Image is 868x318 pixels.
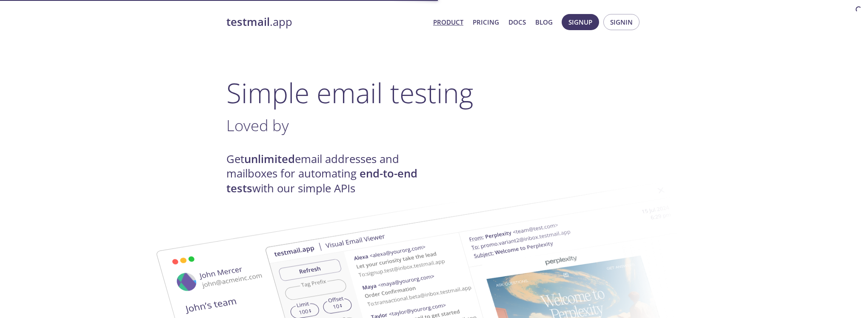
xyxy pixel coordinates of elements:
[226,152,434,196] h4: Get email addresses and mailboxes for automating with our simple APIs
[226,115,289,136] span: Loved by
[508,17,526,28] a: Docs
[226,166,417,195] strong: end-to-end tests
[226,76,642,109] h1: Simple email testing
[473,17,499,28] a: Pricing
[610,17,633,28] span: Signin
[244,152,295,166] strong: unlimited
[226,15,426,29] a: testmail.app
[603,14,640,30] button: Signin
[535,17,553,28] a: Blog
[226,14,270,29] strong: testmail
[562,14,599,30] button: Signup
[568,17,592,28] span: Signup
[433,17,463,28] a: Product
